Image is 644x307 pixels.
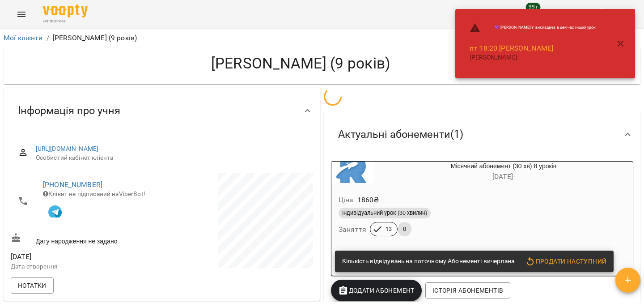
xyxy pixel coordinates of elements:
span: 13 [380,225,397,233]
button: Клієнт підписаний на VooptyBot [43,199,67,223]
span: [DATE] - [492,172,515,181]
span: Індивідуальний урок (30 хвилин) [339,209,431,217]
span: Інформація про учня [18,104,120,118]
img: Telegram [48,205,62,219]
nav: breadcrumb [4,33,640,43]
button: Історія абонементів [425,282,510,298]
span: Історія абонементів [432,285,503,296]
a: пт 18:20 [PERSON_NAME] [470,44,553,52]
div: Актуальні абонементи(1) [324,111,640,158]
div: Місячний абонемент (30 хв) 8 уроків [331,162,374,183]
span: Актуальні абонементи ( 1 ) [338,128,463,141]
button: Додати Абонемент [331,280,422,301]
span: Продати наступний [525,256,606,267]
div: Інформація про учня [4,88,320,134]
p: 1860 ₴ [357,195,379,205]
p: [PERSON_NAME] (9 років) [53,33,137,43]
span: Особистий кабінет клієнта [36,153,306,162]
h6: Заняття [339,223,366,236]
span: 99+ [526,3,541,12]
button: Продати наступний [521,253,610,269]
span: Нотатки [18,280,47,291]
span: For Business [43,18,88,24]
div: Дату народження не задано [9,231,162,247]
h4: [PERSON_NAME] (9 років) [11,54,591,72]
button: Місячний абонемент (30 хв) 8 уроків[DATE]- Ціна1860₴Індивідуальний урок (30 хвилин)Заняття130 [331,162,633,247]
li: 💜 [PERSON_NAME] : У викладача в цей час інший урок [462,19,603,37]
div: Місячний абонемент (30 хв) 8 уроків [374,162,633,183]
a: Мої клієнти [4,34,43,42]
p: [PERSON_NAME] [470,53,596,62]
span: [DATE] [11,252,160,262]
button: Menu [11,4,32,25]
span: Додати Абонемент [338,285,415,296]
p: Дата створення [11,262,160,271]
img: Voopty Logo [43,4,88,17]
button: Нотатки [11,277,54,294]
a: [PHONE_NUMBER] [43,180,102,189]
h6: Ціна [339,194,354,206]
a: [URL][DOMAIN_NAME] [36,145,99,152]
span: Клієнт не підписаний на ViberBot! [43,190,145,197]
li: / [47,33,49,43]
div: Кількість відвідувань на поточному Абонементі вичерпана [342,253,514,269]
span: 0 [398,225,411,233]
